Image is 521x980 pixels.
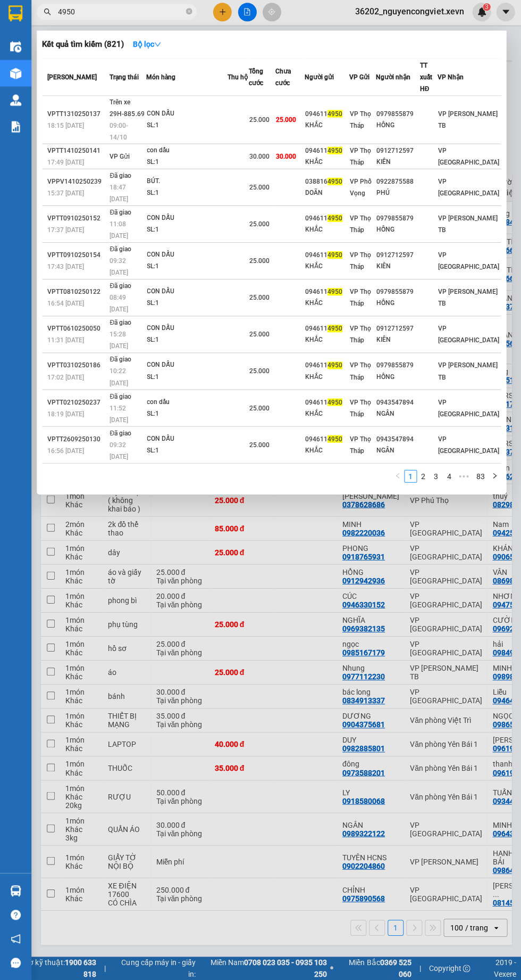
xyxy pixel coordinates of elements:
div: 0979855879 [376,214,419,225]
span: 25.000 [249,295,270,302]
span: 4950 [327,252,342,260]
div: 0979855879 [376,361,419,372]
span: VP [PERSON_NAME] TB [438,289,497,308]
span: VP [GEOGRAPHIC_DATA] [438,436,499,455]
span: 4950 [327,179,342,186]
span: VP Thọ Tháp [349,252,371,271]
div: VPTT0310250186 [48,361,107,372]
div: VPTT1310250137 [48,110,107,121]
span: 17:49 [DATE] [48,160,85,167]
span: 16:54 [DATE] [48,301,85,308]
div: CON DẤU [147,250,227,262]
span: VP Thọ Tháp [349,216,371,235]
div: CON DẤU [147,109,227,121]
div: SL: 1 [147,188,227,200]
div: VPTT0910250154 [48,251,107,262]
div: KHẮC [305,262,348,273]
li: 4 [442,471,455,483]
span: 4950 [327,363,342,370]
span: TT xuất HĐ [419,63,432,94]
span: VP [GEOGRAPHIC_DATA] [438,252,499,271]
span: 4950 [327,148,342,155]
div: KHẮC [305,158,348,169]
div: SL: 1 [147,121,227,133]
li: Next Page [488,471,501,483]
span: 09:32 [DATE] [110,442,129,461]
button: Bộ lọcdown [124,37,170,54]
div: DOÃN [305,188,348,200]
div: KHẮC [305,225,348,236]
div: SL: 1 [147,299,227,310]
span: close-circle [186,10,192,16]
div: KHẮC [305,409,348,420]
div: 094611 [305,287,348,299]
span: Người gửi [305,75,334,82]
span: close-circle [186,9,192,19]
span: VP [GEOGRAPHIC_DATA] [438,179,499,198]
div: NGÂN [376,446,419,457]
div: CON DẤU [147,360,227,372]
div: 094611 [305,434,348,446]
a: 3 [430,471,442,483]
span: 4950 [327,289,342,297]
span: 4950 [327,436,342,443]
span: ••• [455,471,472,483]
span: 08:49 [DATE] [110,295,129,314]
strong: Bộ lọc [133,42,162,50]
div: NGÂN [376,409,419,420]
div: 094611 [305,398,348,409]
div: VPTT0910250152 [48,214,107,225]
div: HỒNG [376,121,419,132]
span: Thu hộ [228,75,248,82]
button: right [488,471,501,483]
span: 17:02 [DATE] [48,374,85,382]
span: VP Thọ Tháp [349,326,371,345]
li: 83 [472,471,488,483]
div: CON DẤU [147,213,227,225]
span: Chưa cước [275,69,291,88]
div: CON DẤU [147,434,227,446]
div: SL: 1 [147,372,227,384]
span: 4950 [327,399,342,407]
div: con dấu [147,146,227,158]
span: 18:47 [DATE] [110,185,129,204]
div: 0912712597 [376,146,419,158]
h3: Kết quả tìm kiếm ( 821 ) [43,40,124,52]
span: 4950 [327,326,342,333]
div: 0922875588 [376,177,419,188]
img: warehouse-icon [11,96,22,107]
li: 1 [404,471,417,483]
div: SL: 1 [147,158,227,169]
div: KHẮC [305,446,348,457]
div: 0979855879 [376,110,419,121]
div: KHẮC [305,335,348,347]
img: solution-icon [11,122,22,134]
span: 25.000 [249,405,270,413]
span: message [11,958,21,968]
span: VP [PERSON_NAME] TB [438,111,497,130]
span: VP Thọ Tháp [349,399,371,418]
span: question-circle [11,910,21,920]
span: VP [GEOGRAPHIC_DATA] [438,326,499,345]
div: HỒNG [376,372,419,383]
span: 10:22 [DATE] [110,368,129,388]
span: left [394,473,401,480]
span: VP Thọ Tháp [349,289,371,308]
span: VP Thọ Tháp [349,148,371,167]
span: VP Phố Vọng [349,179,371,198]
div: VPPV1410250239 [48,177,107,188]
div: SL: 1 [147,335,227,347]
span: Trạng thái [110,75,139,82]
span: 11:31 [DATE] [48,337,85,345]
span: VP Thọ Tháp [349,363,371,382]
div: KHẮC [305,372,348,383]
span: 09:32 [DATE] [110,258,129,277]
span: notification [11,934,21,944]
div: 0943547894 [376,398,419,409]
span: 15:28 [DATE] [110,332,129,351]
span: VP [GEOGRAPHIC_DATA] [438,148,499,167]
div: KIÊN [376,262,419,273]
span: Đã giao [110,430,132,438]
div: KHẮC [305,121,348,132]
span: Đã giao [110,320,132,327]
